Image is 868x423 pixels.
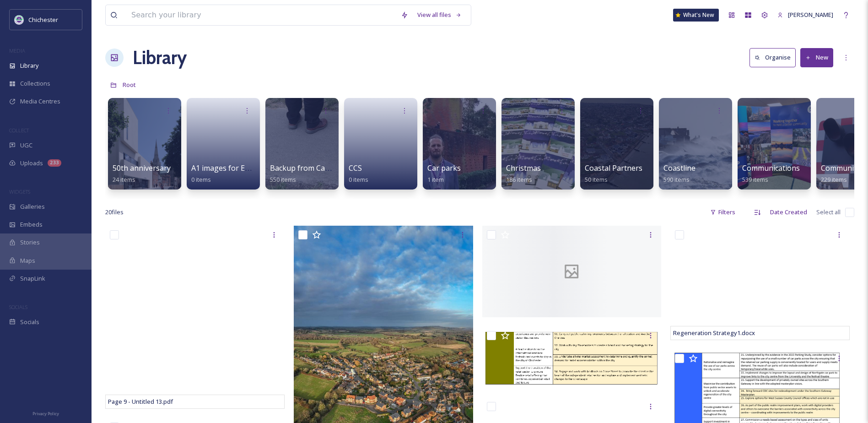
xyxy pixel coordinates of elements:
div: Filters [706,203,740,221]
a: Communications539 items [742,164,800,184]
span: Select all [816,208,841,217]
span: 0 items [349,175,368,184]
span: UGC [20,141,32,150]
a: Library [133,44,187,71]
span: Library [20,61,38,70]
span: SOCIALS [9,304,27,310]
a: View all files [413,6,466,24]
iframe: msdoc-iframe [670,226,850,340]
span: COLLECT [9,127,29,134]
span: 229 items [821,175,847,184]
span: Uploads [20,159,43,168]
a: Christmas186 items [506,164,541,184]
span: Stories [20,238,40,247]
div: Date Created [766,203,812,221]
span: MEDIA [9,47,25,54]
span: 24 items [113,175,135,184]
span: 186 items [506,175,532,184]
a: Coastline590 items [663,164,695,184]
a: Car parks1 item [427,164,461,184]
span: 590 items [663,175,690,184]
span: Page 9 - Untitled 13.pdf [108,397,173,406]
span: Coastal Partners [585,163,642,173]
span: Coastline [663,163,695,173]
input: Search your library [127,5,396,25]
span: Galleries [20,202,45,211]
span: Communications [742,163,800,173]
div: 233 [48,159,61,167]
a: Root [123,79,136,90]
span: 1 item [427,175,444,184]
span: 0 items [191,175,211,184]
a: A1 images for EPH walls0 items [191,164,274,184]
span: Socials [20,318,39,326]
span: [PERSON_NAME] [788,11,833,19]
button: Organise [749,48,796,67]
span: 539 items [742,175,768,184]
span: Regeneration Strategy1.docx [673,329,755,337]
span: Christmas [506,163,541,173]
span: Car parks [427,163,461,173]
img: Regen 2.png [482,326,662,388]
span: 50 items [585,175,608,184]
a: Coastal Partners50 items [585,164,642,184]
span: SnapLink [20,274,45,283]
a: [PERSON_NAME] [773,6,838,24]
img: Logo_of_Chichester_District_Council.png [15,15,24,24]
a: Privacy Policy [32,407,59,418]
span: Communities [821,163,866,173]
span: Media Centres [20,97,60,106]
span: 550 items [270,175,296,184]
button: New [800,48,833,67]
span: Embeds [20,220,43,229]
span: Maps [20,256,35,265]
span: A1 images for EPH walls [191,163,274,173]
span: Backup from Camera [270,163,343,173]
a: Communities229 items [821,164,866,184]
a: What's New [673,9,719,22]
span: Chichester [28,16,58,24]
span: 50th anniversary [113,163,171,173]
span: WIDGETS [9,188,30,195]
span: CCS [349,163,362,173]
span: Collections [20,79,50,88]
a: Backup from Camera550 items [270,164,343,184]
a: 50th anniversary24 items [113,164,171,184]
a: CCS0 items [349,164,368,184]
span: 20 file s [105,208,124,217]
span: Root [123,81,136,89]
span: Privacy Policy [32,411,59,417]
